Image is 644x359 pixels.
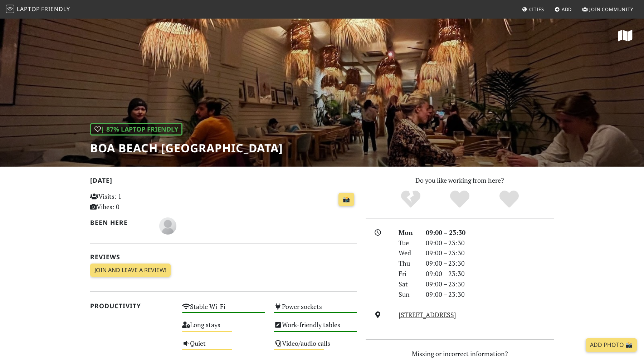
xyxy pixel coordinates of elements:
[366,175,554,186] p: Do you like working from here?
[41,5,70,13] span: Friendly
[159,217,176,235] img: blank-535327c66bd565773addf3077783bbfce4b00ec00e9fd257753287c682c7fa38.png
[421,227,558,238] div: 09:00 – 23:30
[386,190,435,209] div: No
[90,191,174,212] p: Visits: 1 Vibes: 0
[529,6,544,13] span: Cities
[421,279,558,289] div: 09:00 – 23:30
[589,6,633,13] span: Join Community
[421,289,558,300] div: 09:00 – 23:30
[421,248,558,258] div: 09:00 – 23:30
[178,319,270,337] div: How long can you comfortably stay and work?
[552,3,575,16] a: Add
[484,190,534,209] div: Definitely!
[90,141,283,155] h1: Boa Beach [GEOGRAPHIC_DATA]
[90,123,182,136] div: In general, do you like working from here?
[394,269,421,279] div: Fri
[90,264,171,277] a: Join and leave a review!
[90,219,151,226] h2: Been here
[90,302,174,310] h2: Productivity
[178,338,270,356] div: Is it quiet?
[366,349,554,359] p: Missing or incorrect information?
[90,253,357,261] h2: Reviews
[269,319,361,337] div: Are tables and chairs comfortable for work?
[269,338,361,356] div: Can you comfortably make audio/video calls?
[562,6,572,13] span: Add
[421,258,558,269] div: 09:00 – 23:30
[269,301,361,319] div: Is it easy to find power sockets?
[421,269,558,279] div: 09:00 – 23:30
[394,289,421,300] div: Sun
[579,3,636,16] a: Join Community
[178,301,270,319] div: Is there Wi-Fi?
[394,227,421,238] div: Mon
[6,5,14,13] img: LaptopFriendly
[394,258,421,269] div: Thu
[519,3,547,16] a: Cities
[586,338,637,352] a: Add Photo 📸
[338,193,354,206] a: 📸
[399,310,456,319] a: [STREET_ADDRESS]
[394,238,421,248] div: Tue
[421,238,558,248] div: 09:00 – 23:30
[394,279,421,289] div: Sat
[159,221,176,230] span: Kutay Ozdogru
[90,177,357,187] h2: [DATE]
[6,3,70,16] a: LaptopFriendly LaptopFriendly
[17,5,40,13] span: Laptop
[394,248,421,258] div: Wed
[435,190,484,209] div: Yes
